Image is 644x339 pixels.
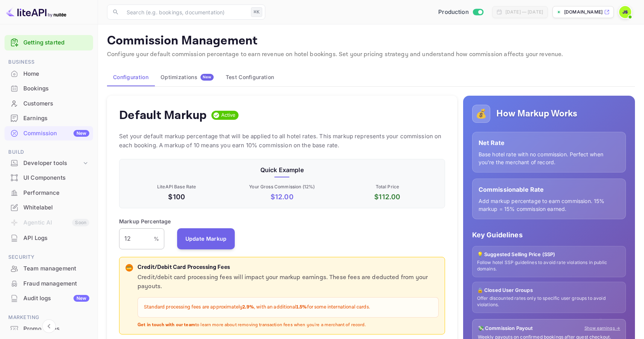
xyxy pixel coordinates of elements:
[5,96,93,111] div: Customers
[479,150,620,166] p: Base hotel rate with no commission. Perfect when you're the merchant of record.
[119,228,154,249] input: 0
[584,325,620,331] a: Show earnings →
[23,114,89,123] div: Earnings
[479,138,620,147] p: Net Rate
[5,276,93,290] a: Fraud management
[23,159,82,168] div: Developer tools
[564,9,603,15] p: [DOMAIN_NAME]
[5,261,93,275] a: Team management
[336,183,439,190] p: Total Price
[5,171,93,185] div: UI Components
[23,325,89,333] div: Promo codes
[125,183,228,190] p: LiteAPI Base Rate
[479,185,620,194] p: Commissionable Rate
[23,279,89,288] div: Fraud management
[122,5,248,20] input: Search (e.g. bookings, documentation)
[5,67,93,81] div: Home
[73,295,89,302] div: New
[5,291,93,305] a: Audit logsNew
[5,81,93,96] div: Bookings
[23,294,89,303] div: Audit logs
[505,9,543,15] div: [DATE] — [DATE]
[5,291,93,306] div: Audit logsNew
[119,132,445,150] p: Set your default markup percentage that will be applied to all hotel rates. This markup represent...
[477,295,621,308] p: Offer discounted rates only to specific user groups to avoid violations.
[251,7,262,17] div: ⌘K
[138,322,439,328] p: to learn more about removing transaction fees when you're a merchant of record.
[5,111,93,126] div: Earnings
[619,6,631,18] img: John Sutton
[23,264,89,273] div: Team management
[242,304,254,310] strong: 2.9%
[477,260,621,272] p: Follow hotel SSP guidelines to avoid rate violations in public domains.
[478,325,533,332] p: 💸 Commission Payout
[5,322,93,336] a: Promo codes
[231,192,333,202] p: $ 12.00
[220,68,280,86] button: Test Configuration
[296,304,307,310] strong: 1.5%
[23,99,89,108] div: Customers
[119,108,207,123] h4: Default Markup
[125,165,439,174] p: Quick Example
[161,74,214,81] div: Optimizations
[5,96,93,110] a: Customers
[138,273,439,291] p: Credit/debit card processing fees will impact your markup earnings. These fees are deducted from ...
[5,231,93,245] a: API Logs
[23,174,89,182] div: UI Components
[107,50,635,59] p: Configure your default commission percentage to earn revenue on hotel bookings. Set your pricing ...
[5,186,93,200] div: Performance
[5,313,93,322] span: Marketing
[23,129,89,138] div: Commission
[5,148,93,156] span: Build
[5,200,93,214] a: Whitelabel
[5,126,93,141] div: CommissionNew
[138,322,195,328] strong: Get in touch with our team
[23,189,89,197] div: Performance
[5,261,93,276] div: Team management
[477,251,621,258] p: 💡 Suggested Selling Price (SSP)
[5,67,93,81] a: Home
[126,264,132,271] p: 💳
[479,197,620,213] p: Add markup percentage to earn commission. 15% markup = 15% commission earned.
[6,6,66,18] img: LiteAPI logo
[5,200,93,215] div: Whitelabel
[5,276,93,291] div: Fraud management
[177,228,235,249] button: Update Markup
[23,70,89,78] div: Home
[73,130,89,137] div: New
[144,304,432,311] p: Standard processing fees are approximately , with an additional for some international cards.
[496,108,577,120] h5: How Markup Works
[138,263,439,272] p: Credit/Debit Card Processing Fees
[23,203,89,212] div: Whitelabel
[5,322,93,336] div: Promo codes
[5,35,93,50] div: Getting started
[154,235,159,243] p: %
[5,111,93,125] a: Earnings
[5,157,93,170] div: Developer tools
[5,58,93,66] span: Business
[119,217,171,225] p: Markup Percentage
[5,81,93,95] a: Bookings
[5,126,93,140] a: CommissionNew
[23,234,89,243] div: API Logs
[336,192,439,202] p: $ 112.00
[472,230,626,240] p: Key Guidelines
[476,107,487,121] p: 💰
[435,8,486,17] div: Switch to Sandbox mode
[5,231,93,246] div: API Logs
[23,84,89,93] div: Bookings
[5,171,93,185] a: UI Components
[231,183,333,190] p: Your Gross Commission ( 12 %)
[107,34,635,49] p: Commission Management
[107,68,154,86] button: Configuration
[218,111,239,119] span: Active
[5,186,93,200] a: Performance
[5,253,93,261] span: Security
[200,75,214,79] span: New
[42,319,56,333] button: Collapse navigation
[477,287,621,294] p: 🔒 Closed User Groups
[125,192,228,202] p: $100
[438,8,469,17] span: Production
[23,38,89,47] a: Getting started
